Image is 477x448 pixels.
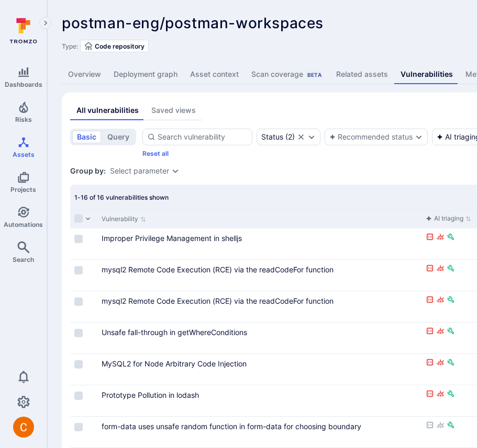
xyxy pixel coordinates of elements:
[426,213,463,224] div: AI triaging
[42,19,49,28] i: Expand navigation menu
[447,233,455,244] div: Fixable
[97,260,421,291] div: Cell for Vulnerability
[426,421,434,432] div: Not reachable
[426,327,434,338] div: Reachable
[74,214,83,223] span: Select all rows
[102,422,361,431] a: form-data uses unsafe random function in form-data for choosing boundary
[62,42,78,50] span: Type:
[97,354,421,385] div: Cell for Vulnerability
[74,360,83,369] span: Select row
[436,421,445,432] div: Not exploitable
[426,264,434,275] div: Reachable
[70,417,97,447] div: Cell for selection
[415,133,423,141] button: Expand dropdown
[102,296,334,305] a: mysql2 Remote Code Execution (RCE) via the readCodeFor function
[251,69,324,79] div: Scan coverage
[261,133,295,141] button: Status(2)
[102,359,247,368] a: MySQL2 for Node Arbitrary Code Injection
[329,133,413,141] button: Recommended status
[426,295,434,306] div: Reachable
[171,167,180,175] button: Expand dropdown
[62,14,324,32] span: postman-eng/postman-workspaces
[4,221,43,228] span: Automations
[74,392,83,400] span: Select row
[13,256,34,263] span: Search
[447,358,455,369] div: Fixable
[72,131,101,143] button: basic
[10,186,36,193] span: Projects
[261,133,295,141] div: ( 2 )
[70,166,106,176] span: Group by:
[447,389,455,400] div: Fixable
[13,417,34,438] div: Camilo Rivera
[97,291,421,322] div: Cell for Vulnerability
[436,264,445,275] div: Exploitable
[110,167,180,175] div: grouping parameters
[95,42,145,50] span: Code repository
[13,417,34,438] img: ACg8ocJuq_DPPTkXyD9OlTnVLvDrpObecjcADscmEHLMiTyEnTELew=s96-c
[107,65,184,84] a: Deployment graph
[76,105,139,116] div: All vulnerabilities
[74,423,83,431] span: Select row
[110,167,169,175] button: Select parameter
[74,329,83,337] span: Select row
[70,354,97,385] div: Cell for selection
[436,389,445,400] div: Exploitable
[97,417,421,447] div: Cell for Vulnerability
[305,71,324,79] div: Beta
[70,291,97,322] div: Cell for selection
[97,385,421,416] div: Cell for Vulnerability
[103,131,134,143] button: query
[426,389,434,400] div: Reachable
[436,295,445,306] div: Exploitable
[426,358,434,369] div: Reachable
[436,358,445,369] div: Exploitable
[5,81,42,88] span: Dashboards
[74,193,169,201] span: 1-16 of 16 vulnerabilities shown
[13,151,35,158] span: Assets
[151,105,196,116] div: Saved views
[394,65,459,84] a: Vulnerabilities
[261,133,283,141] div: Status
[447,295,455,306] div: Fixable
[74,235,83,243] span: Select row
[70,260,97,291] div: Cell for selection
[102,265,334,274] a: mysql2 Remote Code Execution (RCE) via the readCodeFor function
[70,228,97,259] div: Cell for selection
[97,228,421,259] div: Cell for Vulnerability
[15,116,32,123] span: Risks
[436,233,445,244] div: Exploitable
[74,266,83,274] span: Select row
[158,132,248,142] input: Search vulnerability
[102,215,146,223] button: Sort by Vulnerability
[62,65,107,84] a: Overview
[426,214,471,223] button: Sort by function header() { return /*#__PURE__*/react__WEBPACK_IMPORTED_MODULE_0__.createElement(...
[74,297,83,306] span: Select row
[39,17,52,29] button: Expand navigation menu
[184,65,245,84] a: Asset context
[426,233,434,244] div: Reachable
[447,421,455,432] div: Fixable
[102,234,242,243] a: Improper Privilege Management in shelljs
[330,65,394,84] a: Related assets
[307,133,316,141] button: Expand dropdown
[70,323,97,353] div: Cell for selection
[436,327,445,338] div: Exploitable
[447,264,455,275] div: Fixable
[70,385,97,416] div: Cell for selection
[102,390,199,399] a: Prototype Pollution in lodash
[297,133,305,141] button: Clear selection
[142,150,169,157] button: Reset all
[447,327,455,338] div: Fixable
[102,328,247,337] a: Unsafe fall-through in getWhereConditions
[97,323,421,353] div: Cell for Vulnerability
